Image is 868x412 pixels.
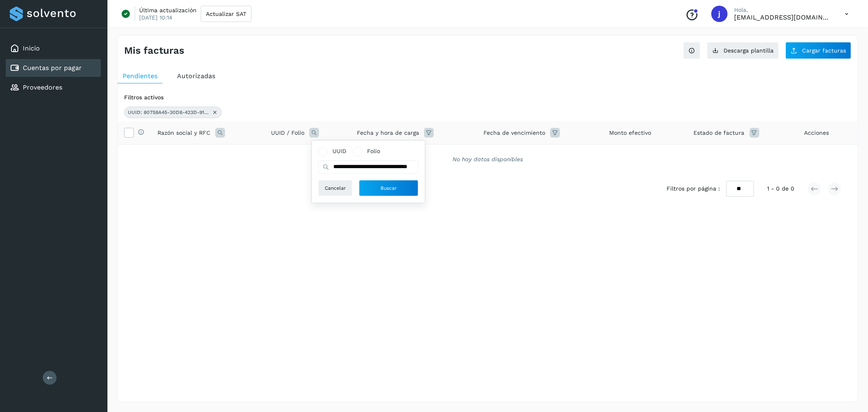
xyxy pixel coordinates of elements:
button: Descarga plantilla [707,42,779,59]
a: Inicio [23,44,40,52]
span: Fecha de vencimiento [483,129,545,137]
div: Cuentas por pagar [6,59,101,77]
div: Proveedores [6,79,101,96]
p: Última actualización [139,7,197,14]
span: Acciones [804,129,829,137]
span: Estado de factura [694,129,745,137]
div: No hay datos disponibles [128,155,847,164]
a: Proveedores [23,83,62,91]
div: UUID: 80758A45-30D8-423D-91D0-3445B49FEF0A [124,107,222,118]
p: Hola, [734,7,832,13]
p: [DATE] 10:14 [139,14,173,21]
span: 1 - 0 de 0 [767,184,794,193]
div: Inicio [6,39,101,57]
span: Cargar facturas [802,48,846,53]
span: Monto efectivo [610,129,652,137]
p: jrodriguez@kalapata.co [734,13,832,21]
span: Razón social y RFC [157,129,210,137]
button: Actualizar SAT [201,6,251,22]
span: Descarga plantilla [724,48,774,53]
button: Cargar facturas [785,42,851,59]
span: UUID / Folio [271,129,304,137]
span: Filtros por página : [667,184,720,193]
span: Autorizadas [177,72,215,80]
h4: Mis facturas [124,45,184,57]
span: UUID: 80758A45-30D8-423D-91D0-3445B49FEF0A [128,109,209,116]
div: Filtros activos [124,93,851,102]
a: Cuentas por pagar [23,64,82,72]
span: Pendientes [122,72,157,80]
span: Fecha y hora de carga [357,129,419,137]
span: Actualizar SAT [206,11,246,17]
